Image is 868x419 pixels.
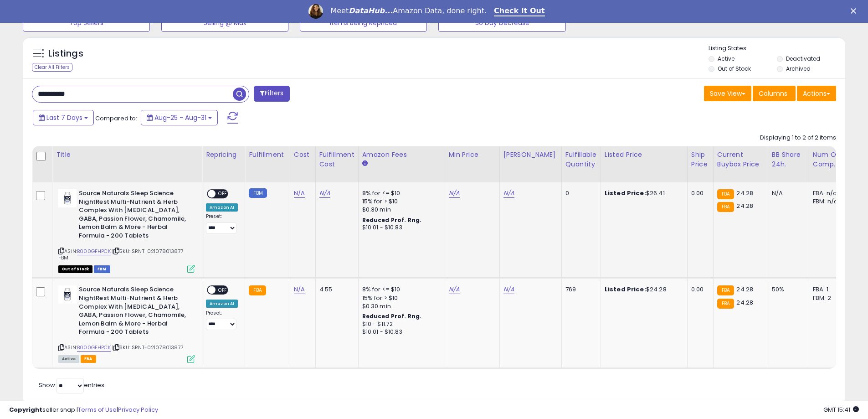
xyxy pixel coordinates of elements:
div: Preset: [206,310,238,331]
img: 31o421x2m5L._SL40_.jpg [58,189,77,207]
small: FBA [717,299,734,309]
div: Ship Price [691,150,709,169]
div: 15% for > $10 [362,197,438,206]
div: ASIN: [58,285,195,362]
span: Compared to: [95,114,137,123]
div: ASIN: [58,189,195,272]
span: Last 7 Days [46,113,82,122]
div: Fulfillable Quantity [565,150,597,169]
div: 0.00 [691,285,706,294]
div: [PERSON_NAME] [503,150,558,160]
div: $10.01 - $10.83 [362,328,438,336]
div: 4.55 [319,285,351,294]
div: 769 [565,285,594,294]
span: OFF [216,286,230,294]
span: | SKU: SRNT-021078013877 [112,344,184,351]
span: Aug-25 - Aug-31 [154,113,206,122]
span: 24.28 [736,285,753,294]
div: seller snap | | [9,406,158,414]
a: N/A [449,189,460,198]
button: Actions [797,86,836,101]
div: Preset: [206,213,238,234]
span: 24.28 [736,189,753,197]
div: 50% [772,285,802,294]
span: All listings currently available for purchase on Amazon [58,355,79,363]
a: N/A [503,189,514,198]
b: Reduced Prof. Rng. [362,216,422,224]
a: B000GFHPCK [77,344,111,352]
div: Title [56,150,198,160]
div: 0 [565,189,594,197]
img: Profile image for Georgie [308,4,323,19]
div: 0.00 [691,189,706,197]
p: Listing States: [709,44,845,53]
button: Save View [704,86,751,101]
small: FBA [717,202,734,212]
div: Displaying 1 to 2 of 2 items [760,134,836,142]
a: B000GFHPCK [77,248,111,255]
a: N/A [449,285,460,294]
span: FBA [81,355,96,363]
a: Privacy Policy [118,405,158,414]
a: Terms of Use [78,405,117,414]
img: 31o421x2m5L._SL40_.jpg [58,285,77,304]
div: $26.41 [605,189,680,197]
small: FBA [717,189,734,199]
button: Last 7 Days [33,110,94,125]
span: All listings that are currently out of stock and unavailable for purchase on Amazon [58,265,92,273]
i: DataHub... [349,6,393,15]
span: Columns [759,89,787,98]
div: Min Price [449,150,496,160]
div: Close [851,8,860,14]
h5: Listings [48,47,83,60]
div: Current Buybox Price [717,150,764,169]
button: Aug-25 - Aug-31 [141,110,218,125]
span: 24.28 [736,298,753,307]
div: Fulfillment Cost [319,150,354,169]
b: Listed Price: [605,285,646,294]
div: Num of Comp. [813,150,846,169]
button: Columns [753,86,796,101]
small: FBA [717,285,734,295]
span: | SKU: SRNT-021078013877-FBM [58,248,186,261]
div: Meet Amazon Data, done right. [330,6,487,16]
small: FBM [249,188,267,198]
b: Source Naturals Sleep Science NightRest Multi-Nutrient & Herb Complex With [MEDICAL_DATA], GABA, ... [79,189,190,242]
a: N/A [294,285,305,294]
label: Out of Stock [718,65,751,72]
span: 2025-09-8 15:41 GMT [823,405,859,414]
div: Listed Price [605,150,683,160]
a: Check It Out [494,6,545,16]
label: Active [718,55,734,62]
div: $0.30 min [362,206,438,214]
strong: Copyright [9,405,42,414]
small: FBA [249,285,266,295]
div: $10.01 - $10.83 [362,224,438,232]
div: Fulfillment [249,150,286,160]
b: Source Naturals Sleep Science NightRest Multi-Nutrient & Herb Complex With [MEDICAL_DATA], GABA, ... [79,285,190,338]
div: N/A [772,189,802,197]
div: Clear All Filters [32,63,72,72]
a: N/A [319,189,330,198]
div: FBM: 2 [813,294,843,302]
span: 24.28 [736,202,753,210]
div: FBM: n/a [813,197,843,206]
div: $24.28 [605,285,680,294]
button: Filters [254,86,289,102]
div: FBA: 1 [813,285,843,294]
label: Archived [786,65,811,72]
div: 8% for <= $10 [362,285,438,294]
a: N/A [503,285,514,294]
div: 15% for > $10 [362,294,438,302]
b: Listed Price: [605,189,646,197]
span: FBM [94,265,110,273]
div: FBA: n/a [813,189,843,197]
b: Reduced Prof. Rng. [362,312,422,320]
div: BB Share 24h. [772,150,805,169]
div: Amazon Fees [362,150,441,160]
div: Amazon AI [206,300,238,308]
div: Amazon AI [206,203,238,212]
label: Deactivated [786,55,820,62]
div: 8% for <= $10 [362,189,438,197]
small: Amazon Fees. [362,160,368,168]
